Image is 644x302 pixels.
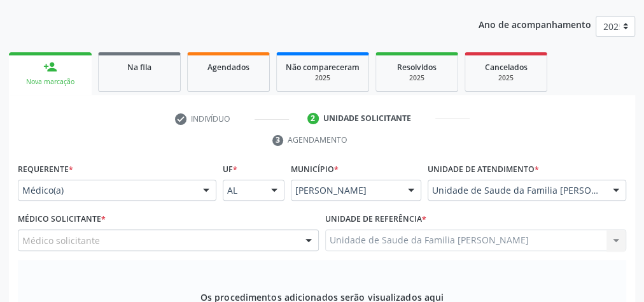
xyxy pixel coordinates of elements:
label: Unidade de atendimento [428,160,539,180]
div: 2025 [474,73,538,83]
span: Agendados [207,62,249,73]
div: 2025 [286,73,360,83]
span: AL [227,184,258,197]
div: Nova marcação [18,77,83,87]
span: Resolvidos [397,62,437,73]
span: Médico solicitante [22,234,100,247]
span: Médico(a) [22,184,190,197]
div: 2025 [385,73,449,83]
label: Município [291,160,339,180]
div: Unidade solicitante [323,113,411,124]
p: Ano de acompanhamento [479,16,591,32]
span: [PERSON_NAME] [295,184,395,197]
span: Na fila [127,62,151,73]
span: Unidade de Saude da Familia [PERSON_NAME] [432,184,600,197]
div: person_add [43,60,57,74]
label: Requerente [18,160,73,180]
span: Cancelados [485,62,528,73]
div: 2 [307,113,319,124]
label: UF [223,160,237,180]
label: Médico Solicitante [18,210,106,229]
label: Unidade de referência [325,210,426,229]
span: Não compareceram [286,62,360,73]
